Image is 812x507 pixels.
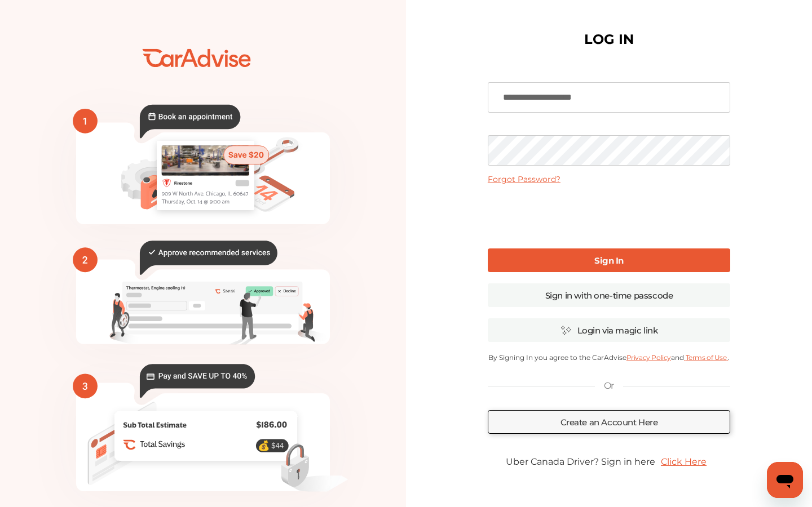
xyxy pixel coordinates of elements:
a: Sign In [488,248,730,272]
img: magic_icon.32c66aac.svg [561,325,572,336]
p: By Signing In you agree to the CarAdvise and . [488,353,730,362]
p: Or [604,380,614,392]
a: Login via magic link [488,318,730,342]
a: Privacy Policy [626,353,671,362]
b: Sign In [594,255,624,266]
iframe: reCAPTCHA [523,193,695,237]
h1: LOG IN [584,34,634,45]
a: Forgot Password? [488,174,561,184]
a: Terms of Use [684,353,728,362]
a: Sign in with one-time passcode [488,283,730,307]
a: Create an Account Here [488,410,730,434]
iframe: Button to launch messaging window [767,462,803,498]
a: Click Here [655,451,712,473]
span: Uber Canada Driver? Sign in here [506,456,655,467]
text: 💰 [258,440,270,452]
